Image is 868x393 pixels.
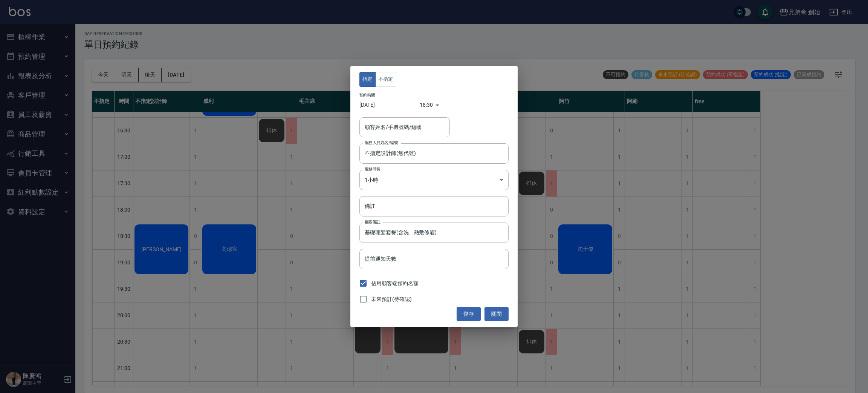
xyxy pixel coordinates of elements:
[484,307,509,321] button: 關閉
[359,170,509,190] div: 1小時
[359,92,375,98] label: 預約時間
[365,219,381,225] label: 顧客備註
[359,99,420,111] input: Choose date, selected date is 2025-08-12
[420,99,433,111] div: 18:30
[371,279,419,287] span: 佔用顧客端預約名額
[375,72,396,87] button: 不指定
[359,72,376,87] button: 指定
[371,295,412,303] span: 未來預訂(待確認)
[365,140,398,146] label: 服務人員姓名/編號
[365,166,381,172] label: 服務時長
[457,307,481,321] button: 儲存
